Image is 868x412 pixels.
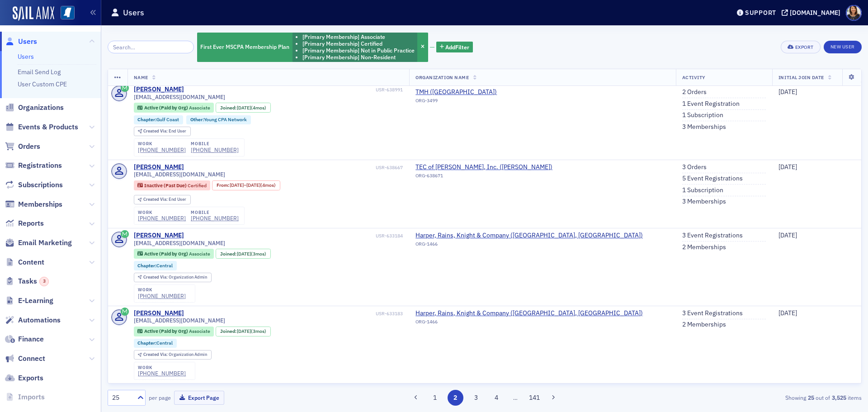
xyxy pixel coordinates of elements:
[134,74,148,81] span: Name
[237,104,251,111] span: [DATE]
[302,40,415,47] li: [Primary Membership] Certified
[302,33,415,40] li: [Primary Membership] Associate
[436,42,473,53] button: AddFilter
[237,251,266,257] div: (3mos)
[18,334,44,344] span: Finance
[682,321,726,329] a: 2 Memberships
[5,315,61,325] a: Automations
[134,171,225,178] span: [EMAIL_ADDRESS][DOMAIN_NAME]
[237,105,266,111] div: (4mos)
[138,141,186,147] div: work
[134,163,184,171] div: [PERSON_NAME]
[134,232,184,240] a: [PERSON_NAME]
[468,390,484,406] button: 3
[134,309,184,317] a: [PERSON_NAME]
[830,393,848,402] strong: 3,525
[54,6,75,21] a: View Homepage
[5,238,72,248] a: Email Marketing
[790,9,840,17] div: [DOMAIN_NAME]
[134,103,214,113] div: Active (Paid by Org): Active (Paid by Org): Associate
[5,373,43,383] a: Exports
[137,262,156,269] span: Chapter :
[5,199,62,209] a: Memberships
[509,393,522,402] span: …
[781,41,820,53] button: Export
[134,85,184,94] a: [PERSON_NAME]
[143,274,169,280] span: Created Via :
[415,163,552,171] span: TEC of Jackson, Inc. (Jackson)
[18,161,62,170] span: Registrations
[415,232,643,240] a: Harper, Rains, Knight & Company ([GEOGRAPHIC_DATA], [GEOGRAPHIC_DATA])
[778,74,824,81] span: Initial Join Date
[220,105,237,111] span: Joined :
[216,249,271,259] div: Joined: 2025-07-01 00:00:00
[682,163,707,171] a: 3 Orders
[134,261,177,270] div: Chapter:
[18,199,62,209] span: Memberships
[134,240,225,246] span: [EMAIL_ADDRESS][DOMAIN_NAME]
[200,43,289,50] span: First Ever MSCPA Membership Plan
[134,249,214,259] div: Active (Paid by Org): Active (Paid by Org): Associate
[138,287,186,293] div: work
[185,311,403,317] div: USR-633183
[13,6,54,21] img: SailAMX
[137,340,173,346] a: Chapter:Central
[302,47,415,54] li: [Primary Membership] Not in Public Practice
[237,251,251,257] span: [DATE]
[188,182,207,189] span: Certified
[216,103,271,113] div: Joined: 2025-05-19 00:00:00
[18,218,44,228] span: Reports
[415,173,552,182] div: ORG-638671
[778,309,797,317] span: [DATE]
[415,163,552,171] a: TEC of [PERSON_NAME], Inc. ([PERSON_NAME])
[138,210,186,215] div: work
[138,370,186,377] a: [PHONE_NUMBER]
[230,182,276,188] div: – (4mos)
[18,315,61,325] span: Automations
[39,277,49,286] div: 3
[189,251,210,257] span: Associate
[138,215,186,222] div: [PHONE_NUMBER]
[745,9,776,17] div: Support
[5,354,45,364] a: Connect
[149,393,171,402] label: per page
[174,391,224,405] button: Export Page
[134,273,212,282] div: Created Via: Organization Admin
[144,104,189,111] span: Active (Paid by Org)
[18,180,63,190] span: Subscriptions
[138,293,186,299] a: [PHONE_NUMBER]
[682,123,726,131] a: 3 Memberships
[415,88,498,96] a: TMH ([GEOGRAPHIC_DATA])
[18,142,40,152] span: Orders
[190,117,247,123] a: Other:Young CPA Network
[806,393,816,402] strong: 25
[5,392,45,402] a: Imports
[682,186,723,194] a: 1 Subscription
[18,52,34,61] a: Users
[18,257,44,267] span: Content
[191,215,239,222] div: [PHONE_NUMBER]
[5,276,49,286] a: Tasks3
[5,257,44,267] a: Content
[5,37,37,47] a: Users
[778,163,797,171] span: [DATE]
[18,80,67,88] a: User Custom CPE
[137,182,206,188] a: Inactive (Past Due) Certified
[144,328,189,334] span: Active (Paid by Org)
[137,105,210,111] a: Active (Paid by Org) Associate
[5,334,44,344] a: Finance
[190,116,204,123] span: Other :
[415,74,469,81] span: Organization Name
[489,390,505,406] button: 4
[415,241,643,250] div: ORG-1466
[191,147,239,153] a: [PHONE_NUMBER]
[682,198,726,206] a: 3 Memberships
[144,182,188,189] span: Inactive (Past Due)
[137,340,156,346] span: Chapter :
[123,7,144,18] h1: Users
[782,9,844,16] button: [DOMAIN_NAME]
